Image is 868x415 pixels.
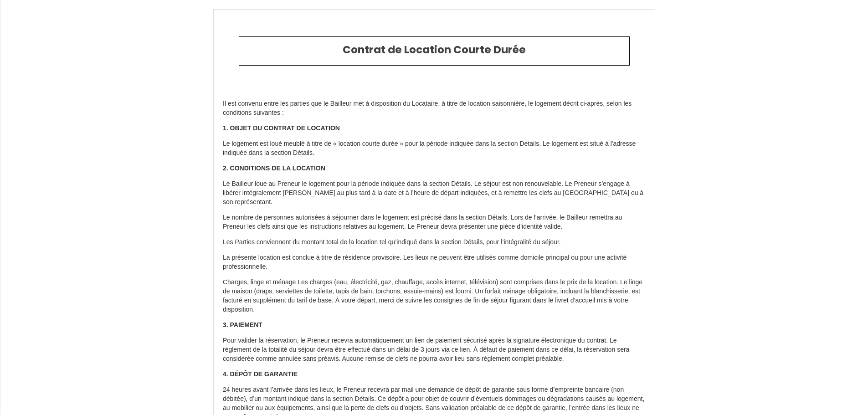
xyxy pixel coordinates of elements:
p: Pour valider la réservation, le Preneur recevra automatiquement un lien de paiement sécurisé aprè... [223,336,646,364]
p: Charges, linge et ménage Les charges (eau, électricité, gaz, chauffage, accès internet, télévisio... [223,278,646,314]
p: La présente location est conclue à titre de résidence provisoire. Les lieux ne peuvent être utili... [223,253,646,272]
h2: Contrat de Location Courte Durée [246,44,622,56]
p: Les Parties conviennent du montant total de la location tel qu’indiqué dans la section Détails, p... [223,238,646,247]
p: Le nombre de personnes autorisées à séjourner dans le logement est précisé dans la section Détail... [223,213,646,231]
strong: 4. DÉPÔT DE GARANTIE [223,370,298,378]
p: Le Bailleur loue au Preneur le logement pour la période indiquée dans la section Détails. Le séjo... [223,179,646,207]
strong: 1. OBJET DU CONTRAT DE LOCATION [223,124,340,132]
p: Le logement est loué meublé à titre de « location courte durée » pour la période indiquée dans la... [223,139,646,158]
strong: 2. CONDITIONS DE LA LOCATION [223,164,325,172]
strong: 3. PAIEMENT [223,321,262,328]
p: Il est convenu entre les parties que le Bailleur met à disposition du Locataire, à titre de locat... [223,99,646,118]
